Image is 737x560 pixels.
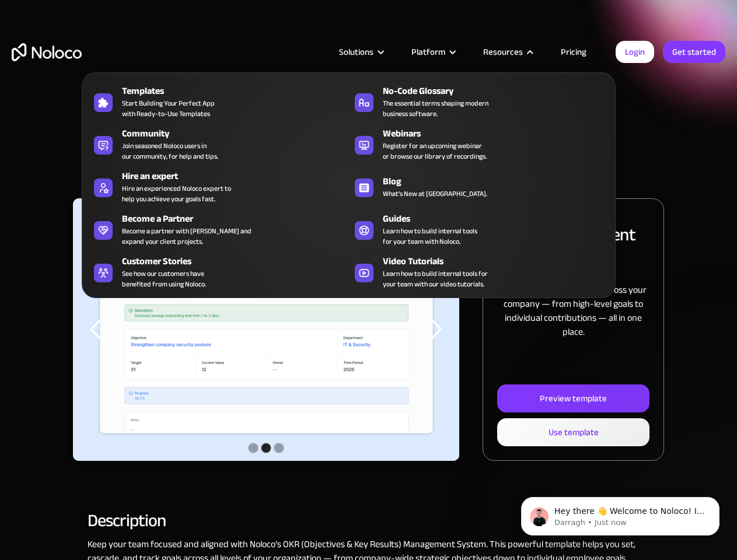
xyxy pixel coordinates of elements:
[383,98,488,119] span: The essential terms shaping modern business software.
[383,226,477,247] span: Learn how to build internal tools for your team with Noloco.
[88,82,348,121] a: TemplatesStart Building Your Perfect Appwith Ready-to-Use Templates
[122,84,354,98] div: Templates
[261,443,271,453] div: Show slide 2 of 3
[88,209,348,249] a: Become a PartnerBecome a partner with [PERSON_NAME] andexpand your client projects.
[383,141,487,162] span: Register for an upcoming webinar or browse our library of recordings.
[73,198,459,461] div: 2 of 3
[497,384,649,412] a: Preview template
[73,198,459,461] div: carousel
[122,183,231,204] div: Hire an experienced Noloco expert to help you achieve your goals fast.
[349,209,609,249] a: GuidesLearn how to build internal toolsfor your team with Noloco.
[349,167,609,206] a: BlogWhat's New at [GEOGRAPHIC_DATA].
[411,44,445,60] div: Platform
[88,252,348,292] a: Customer StoriesSee how our customers havebenefited from using Noloco.
[616,41,654,63] a: Login
[349,82,609,121] a: No-Code GlossaryThe essential terms shaping modernbusiness software.
[546,44,601,60] a: Pricing
[504,473,737,554] iframe: Intercom notifications message
[497,283,649,339] p: Track and align objectives across your company — from high-level goals to individual contribution...
[549,425,599,440] div: Use template
[82,56,616,298] nav: Resources
[12,43,82,61] a: home
[663,41,725,63] a: Get started
[88,167,348,206] a: Hire an expertHire an experienced Noloco expert tohelp you achieve your goals fast.
[383,268,488,289] span: Learn how to build internal tools for your team with our video tutorials.
[324,44,397,60] div: Solutions
[88,515,649,526] h2: Description
[383,212,614,226] div: Guides
[122,212,354,226] div: Become a Partner
[397,44,469,60] div: Platform
[383,254,614,268] div: Video Tutorials
[122,98,215,119] span: Start Building Your Perfect App with Ready-to-Use Templates
[122,169,354,183] div: Hire an expert
[383,188,487,199] span: What's New at [GEOGRAPHIC_DATA].
[497,418,649,446] a: Use template
[73,198,120,461] div: previous slide
[122,127,354,141] div: Community
[349,124,609,164] a: WebinarsRegister for an upcoming webinaror browse our library of recordings.
[339,44,373,60] div: Solutions
[349,252,609,292] a: Video TutorialsLearn how to build internal tools foryour team with our video tutorials.
[122,141,218,162] span: Join seasoned Noloco users in our community, for help and tips.
[88,124,348,164] a: CommunityJoin seasoned Noloco users inour community, for help and tips.
[249,443,258,453] div: Show slide 1 of 3
[383,174,614,188] div: Blog
[122,254,354,268] div: Customer Stories
[383,84,614,98] div: No-Code Glossary
[122,268,206,289] span: See how our customers have benefited from using Noloco.
[122,226,252,247] div: Become a partner with [PERSON_NAME] and expand your client projects.
[469,44,546,60] div: Resources
[540,391,607,406] div: Preview template
[413,198,459,461] div: next slide
[274,443,284,453] div: Show slide 3 of 3
[483,44,523,60] div: Resources
[383,127,614,141] div: Webinars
